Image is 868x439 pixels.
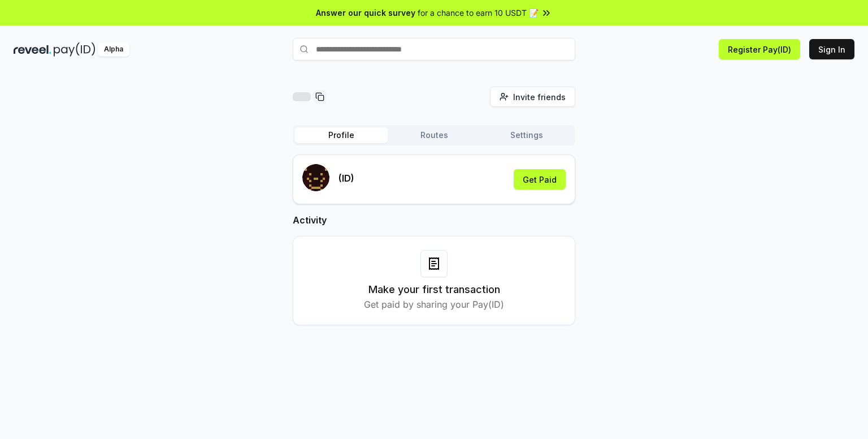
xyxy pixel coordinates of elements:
[719,39,800,59] button: Register Pay(ID)
[338,171,354,185] p: (ID)
[513,91,566,103] span: Invite friends
[514,169,566,190] button: Get Paid
[480,127,573,143] button: Settings
[388,127,480,143] button: Routes
[418,7,539,19] span: for a chance to earn 10 USDT 📝
[316,7,415,19] span: Answer our quick survey
[98,42,129,57] div: Alpha
[293,213,575,227] h2: Activity
[809,39,854,59] button: Sign In
[490,87,575,107] button: Invite friends
[364,298,504,311] p: Get paid by sharing your Pay(ID)
[368,282,500,298] h3: Make your first transaction
[295,127,388,143] button: Profile
[14,42,51,57] img: reveel_dark
[54,42,96,57] img: pay_id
